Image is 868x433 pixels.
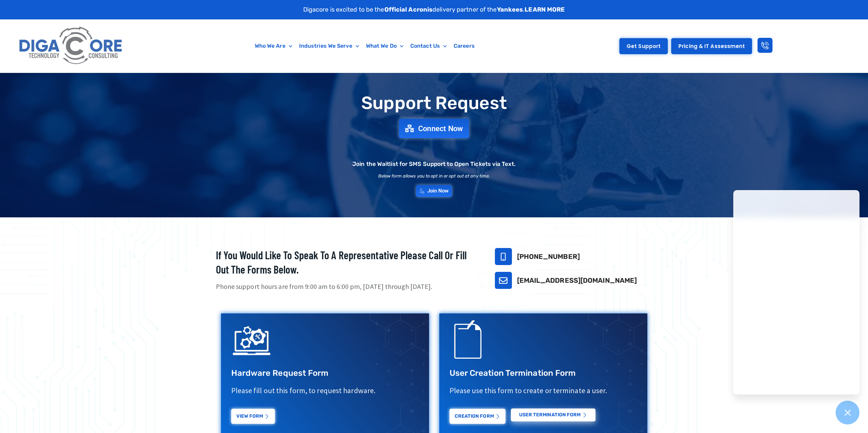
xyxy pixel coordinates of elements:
a: Who We Are [251,38,296,54]
a: LEARN MORE [525,6,565,13]
p: Please fill out this form, to request hardware. [231,386,419,396]
span: Get Support [627,44,661,49]
img: Support Request Icon [450,320,490,361]
h1: Support Request [199,93,670,113]
span: Pricing & IT Assessment [678,44,745,49]
a: Industries We Serve [296,38,363,54]
img: IT Support Icon [231,320,272,361]
p: Please use this form to create or terminate a user. [450,386,637,396]
img: Digacore logo 1 [16,23,126,69]
a: What We Do [363,38,407,54]
a: 732-646-5725 [495,248,512,265]
a: Creation Form [450,409,505,424]
span: Join Now [427,188,449,194]
h2: Below form allows you to opt in or opt out at any time. [378,174,490,178]
nav: Menu [167,38,562,54]
h2: If you would like to speak to a representative please call or fill out the forms below. [216,248,478,276]
strong: Yankees [497,6,523,13]
a: [PHONE_NUMBER] [517,252,580,261]
span: USER Termination Form [519,413,581,417]
p: Phone support hours are from 9:00 am to 6:00 pm, [DATE] through [DATE]. [216,282,478,292]
strong: Official Acronis [384,6,433,13]
a: View Form [231,409,275,424]
a: Join Now [416,185,452,197]
a: Contact Us [407,38,450,54]
h3: Hardware Request Form [231,368,419,378]
a: Pricing & IT Assessment [671,38,752,54]
a: Connect Now [399,119,469,138]
a: USER Termination Form [511,408,595,421]
h2: Join the Waitlist for SMS Support to Open Tickets via Text. [352,161,516,167]
a: [EMAIL_ADDRESS][DOMAIN_NAME] [517,276,637,284]
span: Connect Now [418,125,463,132]
a: Get Support [619,38,668,54]
a: support@digacore.com [495,272,512,289]
p: Digacore is excited to be the delivery partner of the . [303,5,565,14]
iframe: Chatgenie Messenger [733,190,859,395]
a: Careers [450,38,478,54]
h3: User Creation Termination Form [450,368,637,378]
